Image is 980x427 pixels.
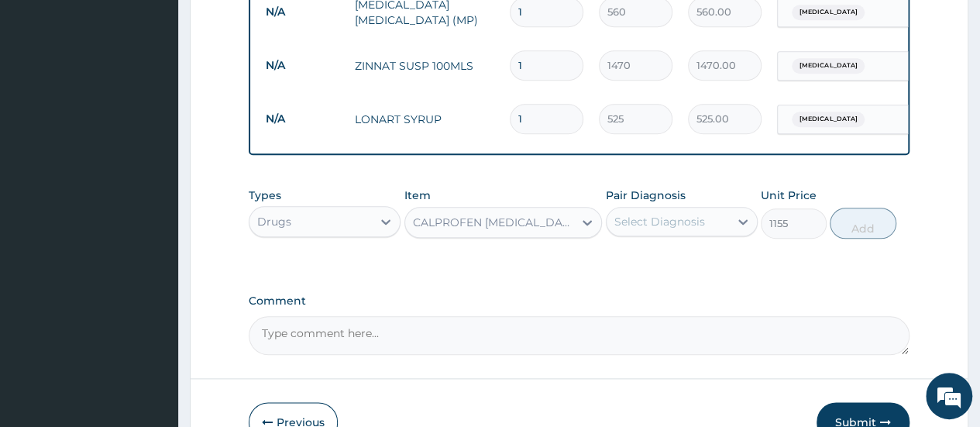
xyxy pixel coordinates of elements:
[404,188,431,203] label: Item
[81,87,260,107] div: Chat with us now
[29,77,63,116] img: d_794563401_company_1708531726252_794563401
[792,5,865,20] span: [MEDICAL_DATA]
[606,188,686,203] label: Pair Diagnosis
[258,105,347,133] td: N/A
[614,214,705,229] div: Select Diagnosis
[254,8,291,45] div: Minimize live chat window
[792,112,865,127] span: [MEDICAL_DATA]
[830,208,896,239] button: Add
[792,58,865,74] span: [MEDICAL_DATA]
[258,51,347,80] td: N/A
[347,104,502,135] td: LONART SYRUP
[90,119,214,276] span: We're online!
[347,50,502,81] td: ZINNAT SUSP 100MLS
[8,272,295,326] textarea: Type your message and hit 'Enter'
[761,188,817,203] label: Unit Price
[249,294,910,308] label: Comment
[413,215,576,230] div: CALPROFEN [MEDICAL_DATA] SYR
[249,189,281,202] label: Types
[257,214,291,229] div: Drugs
